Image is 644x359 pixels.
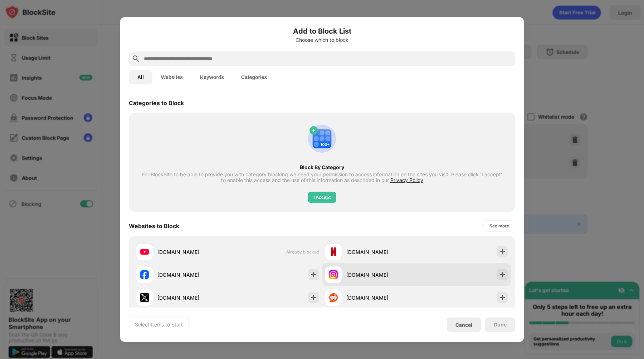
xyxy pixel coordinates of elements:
[346,294,416,301] div: [DOMAIN_NAME]
[455,322,472,328] div: Cancel
[233,70,275,84] button: Categories
[329,270,338,279] img: favicons
[129,70,152,84] button: All
[135,321,183,328] div: Select Items to Start
[157,248,228,256] div: [DOMAIN_NAME]
[129,99,184,107] div: Categories to Block
[140,270,149,279] img: favicons
[329,247,338,256] img: favicons
[140,293,149,302] img: favicons
[191,70,233,84] button: Keywords
[142,172,502,183] div: For BlockSite to be able to provide you with category blocking we need your permission to access ...
[157,294,228,301] div: [DOMAIN_NAME]
[129,37,515,43] div: Choose which to block
[489,222,509,230] div: See more
[390,177,423,183] span: Privacy Policy
[157,271,228,279] div: [DOMAIN_NAME]
[142,164,502,170] div: Block By Category
[346,271,416,279] div: [DOMAIN_NAME]
[140,247,149,256] img: favicons
[346,248,416,256] div: [DOMAIN_NAME]
[494,322,507,328] div: Done
[132,54,140,63] img: search.svg
[286,249,319,255] span: Already blocked
[152,70,191,84] button: Websites
[313,194,331,201] div: I Accept
[305,122,339,156] img: category-add.svg
[329,293,338,302] img: favicons
[129,26,515,36] h6: Add to Block List
[129,222,179,230] div: Websites to Block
